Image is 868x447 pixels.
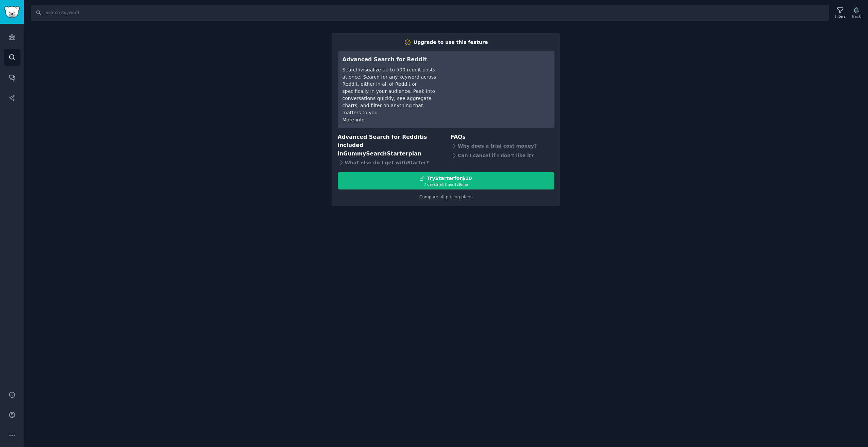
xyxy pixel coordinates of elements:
div: Why does a trial cost money? [451,141,554,151]
div: Try Starter for $10 [427,175,472,182]
iframe: YouTube video player [448,55,550,106]
div: Can I cancel if I don't like it? [451,151,554,160]
a: Compare all pricing plans [419,195,472,199]
h3: Advanced Search for Reddit [343,55,438,64]
input: Search Keyword [31,5,829,21]
div: Filters [835,14,846,19]
h3: FAQs [451,133,554,142]
div: What else do I get with Starter ? [338,158,441,167]
div: Search/visualize up to 500 reddit posts at once. Search for any keyword across Reddit, either in ... [343,66,438,116]
a: More info [343,117,365,122]
div: 7 days trial, then $ 29 /mo [338,182,554,187]
h3: Advanced Search for Reddit is included in plan [338,133,441,158]
span: GummySearch Starter [343,150,408,157]
div: Upgrade to use this feature [414,39,488,46]
button: TryStarterfor$107 daystrial, then $29/mo [338,172,554,189]
img: GummySearch logo [4,6,20,18]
